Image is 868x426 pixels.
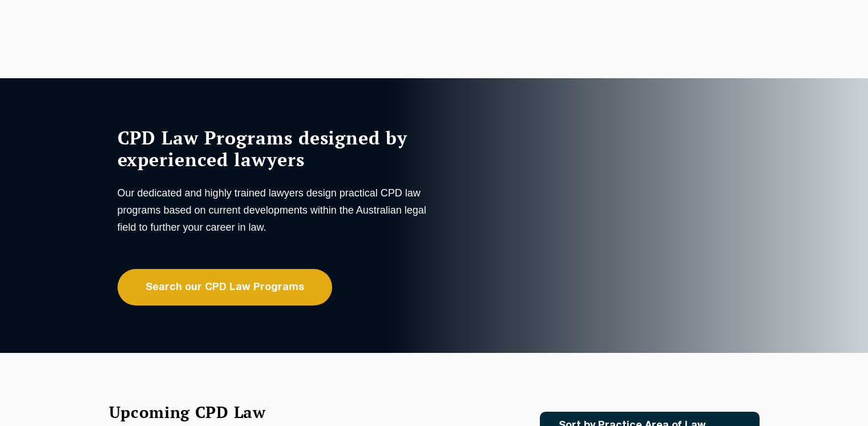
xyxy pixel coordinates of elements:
h1: CPD Law Programs designed by experienced lawyers [118,127,431,170]
p: Our dedicated and highly trained lawyers design practical CPD law programs based on current devel... [118,184,431,236]
a: Search our CPD Law Programs [118,269,332,306]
